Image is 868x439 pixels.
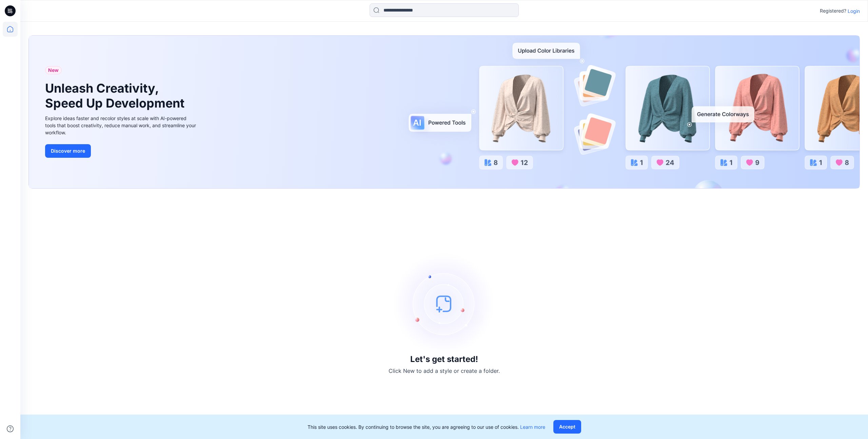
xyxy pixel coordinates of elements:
[820,7,846,15] p: Registered?
[45,115,198,136] div: Explore ideas faster and recolor styles at scale with AI-powered tools that boost creativity, red...
[308,423,545,431] p: This site uses cookies. By continuing to browse the site, you are agreeing to our use of cookies.
[393,253,495,355] img: empty-state-image.svg
[389,367,500,375] p: Click New to add a style or create a folder.
[848,7,860,15] p: Login
[553,420,581,434] button: Accept
[45,144,198,158] a: Discover more
[45,144,91,158] button: Discover more
[45,81,188,110] h1: Unleash Creativity, Speed Up Development
[48,66,59,74] span: New
[410,355,478,364] h3: Let's get started!
[520,424,545,430] a: Learn more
